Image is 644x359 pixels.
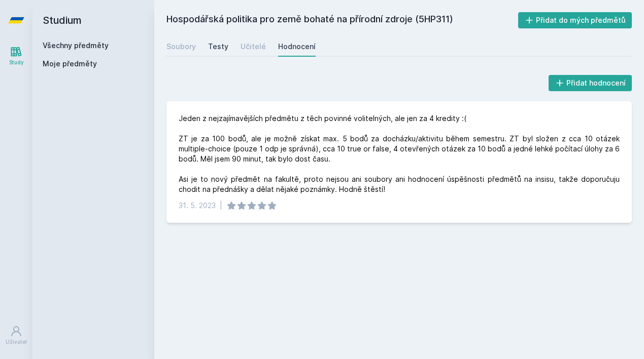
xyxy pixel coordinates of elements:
[241,42,266,52] div: Učitelé
[166,36,196,57] a: Soubory
[43,59,97,69] span: Moje předměty
[166,42,196,52] div: Soubory
[278,36,316,57] a: Hodnocení
[220,201,222,211] div: |
[2,41,30,71] a: Study
[241,36,266,57] a: Učitelé
[278,42,316,52] div: Hodnocení
[43,41,109,50] a: Všechny předměty
[549,75,632,91] button: Přidat hodnocení
[208,36,228,57] a: Testy
[179,113,620,194] div: Jeden z nejzajímavějších předmětu z těch povinné volitelných, ale jen za 4 kredity :( ZT je za 10...
[179,201,216,211] div: 31. 5. 2023
[2,320,30,351] a: Uživatel
[166,12,518,28] h2: Hospodářská politika pro země bohaté na přírodní zdroje (5HP311)
[9,59,24,66] div: Study
[518,12,632,28] button: Přidat do mých předmětů
[6,338,27,346] div: Uživatel
[208,42,228,52] div: Testy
